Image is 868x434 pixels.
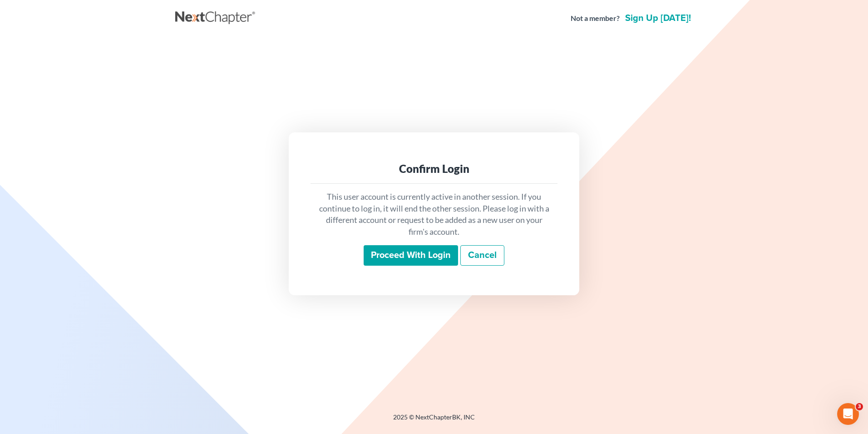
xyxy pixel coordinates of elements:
input: Proceed with login [364,245,458,266]
iframe: Intercom live chat [837,403,859,425]
a: Sign up [DATE]! [623,14,693,23]
p: This user account is currently active in another session. If you continue to log in, it will end ... [318,191,550,238]
span: 3 [856,403,863,410]
strong: Not a member? [571,13,620,24]
div: 2025 © NextChapterBK, INC [175,413,693,429]
div: Confirm Login [318,161,550,176]
a: Cancel [460,245,504,266]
